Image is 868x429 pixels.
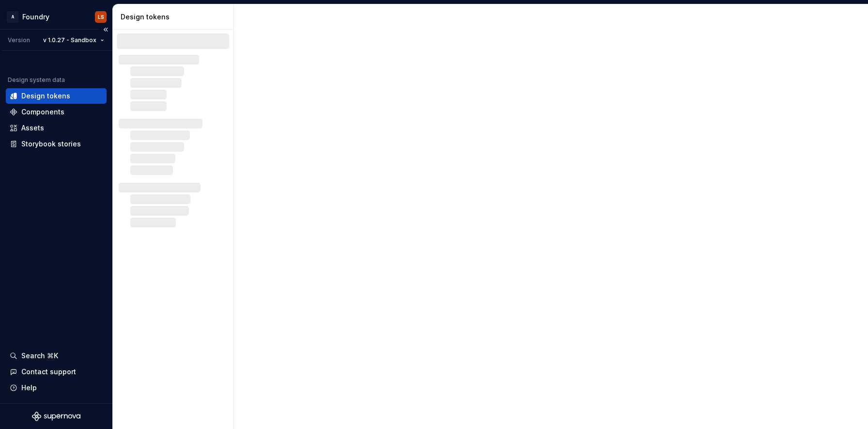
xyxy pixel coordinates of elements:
a: Assets [6,120,107,136]
div: Design tokens [121,12,230,22]
div: Help [21,383,37,393]
div: Foundry [22,12,49,22]
div: Version [8,36,30,44]
button: Help [6,380,107,396]
div: Design system data [8,76,65,84]
div: A [7,11,18,23]
span: v 1.0.27 - Sandbox [43,36,96,44]
div: Contact support [21,367,76,377]
button: v 1.0.27 - Sandbox [39,33,108,47]
div: Design tokens [21,91,70,101]
a: Storybook stories [6,136,107,152]
div: LS [98,13,104,21]
div: Components [21,107,64,117]
button: Search ⌘K [6,348,107,364]
svg: Supernova Logo [32,412,80,421]
a: Components [6,104,107,120]
a: Design tokens [6,88,107,104]
div: Search ⌘K [21,351,58,361]
button: Collapse sidebar [99,23,112,36]
button: Contact support [6,364,107,380]
div: Storybook stories [21,139,81,149]
div: Assets [21,123,44,133]
button: AFoundryLS [2,6,110,27]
